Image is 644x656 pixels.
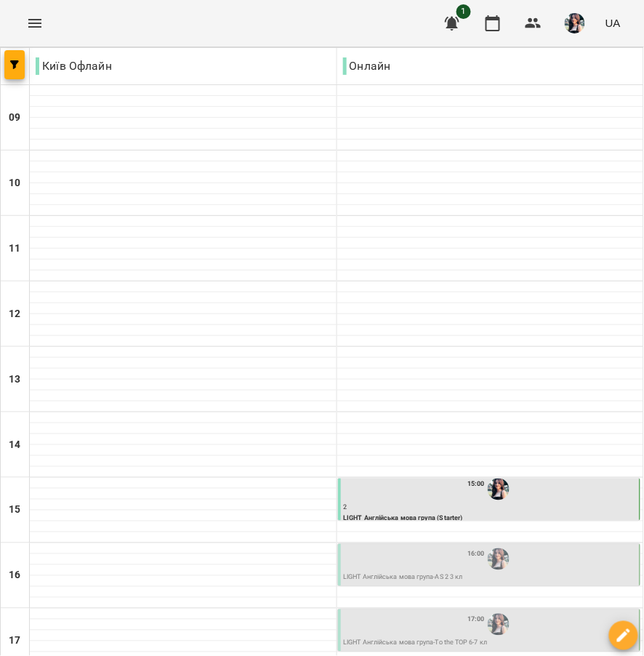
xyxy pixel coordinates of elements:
[488,614,510,636] img: Анна МОГИЛЬНИК
[343,57,391,75] p: Онлайн
[9,372,20,388] h6: 13
[9,633,20,649] h6: 17
[600,9,627,36] button: UA
[9,175,20,191] h6: 10
[488,548,510,570] img: Анна МОГИЛЬНИК
[344,503,637,513] p: 2
[468,549,486,559] label: 16:00
[36,57,112,75] p: Київ Офлайн
[9,503,20,519] h6: 15
[565,13,585,33] img: bfead1ea79d979fadf21ae46c61980e3.jpg
[344,514,637,524] p: LIGHT Англійська мова група (Starter)
[468,479,486,489] label: 15:00
[456,4,471,19] span: 1
[17,6,52,41] button: Menu
[468,615,486,625] label: 17:00
[9,110,20,126] h6: 09
[488,479,510,500] img: Анна МОГИЛЬНИК
[9,306,20,322] h6: 12
[9,568,20,584] h6: 16
[344,639,637,649] p: LIGHT Англійська мова група - To the TOP 6-7 кл
[9,241,20,257] h6: 11
[344,573,637,583] p: LIGHT Англійська мова група - AS 2 3 кл
[9,437,20,453] h6: 14
[605,15,621,31] span: UA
